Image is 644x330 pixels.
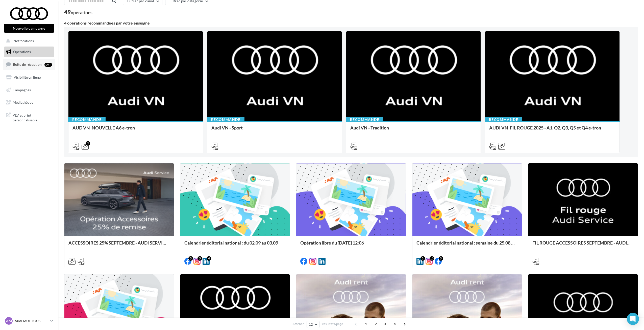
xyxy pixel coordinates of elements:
a: PLV et print personnalisable [3,110,55,125]
div: Recommandé [207,117,244,122]
span: Opérations [13,50,31,54]
div: 4 [207,256,211,261]
a: Campagnes [3,85,55,95]
div: 4 opérations recommandées par votre enseigne [64,21,638,25]
a: AM Audi MULHOUSE [4,316,54,326]
div: Calendrier éditorial national : du 02.09 au 03.09 [184,240,286,250]
div: Recommandé [68,117,106,122]
span: Médiathèque [13,100,33,104]
div: ACCESSOIRES 25% SEPTEMBRE - AUDI SERVICE [68,240,170,250]
div: Calendrier éditorial national : semaine du 25.08 au 31.08 [416,240,518,250]
span: résultats/page [322,322,343,326]
div: 2 [86,141,90,146]
div: FIL ROUGE ACCESSOIRES SEPTEMBRE - AUDI SERVICE [532,240,634,250]
div: Recommandé [346,117,383,122]
span: 3 [381,320,389,328]
p: Audi MULHOUSE [15,318,48,323]
span: Campagnes [13,87,31,92]
div: 5 [188,256,193,261]
span: AM [6,318,12,323]
span: 12 [309,322,313,326]
div: Audi VN - Tradition [350,125,477,135]
a: Visibilité en ligne [3,72,55,83]
span: PLV et print personnalisable [13,112,52,123]
span: Boîte de réception [13,62,42,67]
div: 49 [64,9,92,15]
button: Nouvelle campagne [4,24,54,33]
div: AUDI VN_FIL ROUGE 2025 - A1, Q2, Q3, Q5 et Q4 e-tron [489,125,615,135]
div: 5 [197,256,202,261]
div: Opération libre du [DATE] 12:06 [300,240,402,250]
div: Recommandé [485,117,522,122]
div: 99+ [44,63,52,67]
div: 5 [420,256,425,261]
span: 4 [391,320,399,328]
span: 2 [372,320,380,328]
span: Notifications [13,39,34,43]
div: Open Intercom Messenger [627,313,639,325]
div: 5 [439,256,443,261]
span: Afficher [292,322,304,326]
a: Opérations [3,47,55,57]
a: Boîte de réception99+ [3,59,55,70]
div: Audi VN - Sport [211,125,338,135]
span: Visibilité en ligne [14,75,41,79]
button: 12 [307,321,319,328]
div: opérations [71,10,92,15]
div: AUD VN_NOUVELLE A6 e-tron [72,125,199,135]
div: 13 [430,256,434,261]
span: 1 [362,320,370,328]
a: Médiathèque [3,97,55,108]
